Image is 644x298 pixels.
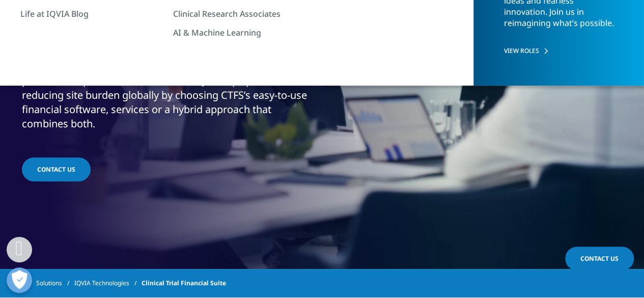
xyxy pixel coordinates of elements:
[173,8,316,19] a: Clinical Research Associates
[565,247,634,270] a: Contact Us
[142,274,226,292] span: Clinical Trial Financial Suite
[36,274,74,292] a: Solutions
[580,254,619,263] span: Contact Us
[37,165,75,174] span: contact us
[20,8,163,19] a: Life at IQVIA Blog
[173,27,316,38] a: AI & Machine Learning
[74,274,142,292] a: IQVIA Technologies
[22,45,320,137] p: The IQVIA Clinical Trial Financial Suite (CTFS) provides a flexible and innovative clinical trial...
[22,157,91,181] a: contact us
[7,267,32,293] button: Open Preferences
[504,46,614,55] a: VIEW ROLES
